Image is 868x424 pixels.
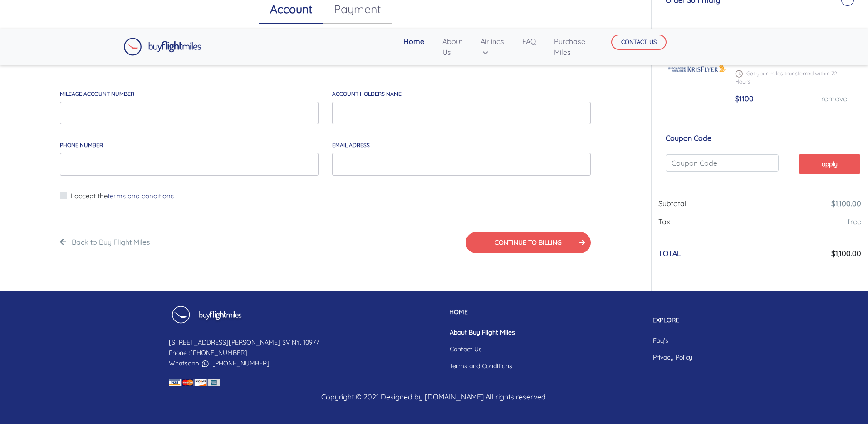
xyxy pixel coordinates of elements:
img: Buy Flight Miles Logo [123,38,201,56]
img: whatsapp icon [202,360,209,367]
img: Singapore-KrisFlyer.png [666,54,728,82]
button: CONTACT US [611,35,667,50]
a: About Us [439,32,466,61]
a: Faq's [646,332,700,349]
label: account holders NAME [332,90,402,98]
span: Subtotal [658,199,687,208]
p: [STREET_ADDRESS][PERSON_NAME] SV NY, 10977 Phone : Whatsapp : [169,337,319,369]
input: Coupon Code [666,154,779,172]
label: MILEAGE account number [60,90,134,98]
span: Tax [658,217,670,226]
img: schedule.png [735,70,743,78]
a: remove [821,94,847,103]
a: [PHONE_NUMBER] [212,359,270,367]
a: free [848,217,861,226]
span: $1100 [735,94,754,103]
button: CONTINUE TO BILLING [466,232,591,253]
img: Buy Flight Miles Footer Logo [169,306,244,330]
a: Back to Buy Flight Miles [72,237,150,247]
label: email adress [332,141,370,149]
a: About Buy Flight Miles [442,324,522,341]
button: apply [799,154,860,173]
a: Purchase Miles [550,32,589,61]
p: EXPLORE [646,316,700,325]
p: Get your miles transferred within 72 Hours [735,69,847,86]
label: Phone Number [60,141,103,149]
a: Buy Flight Miles Logo [123,35,201,58]
h6: $1,100.00 [831,249,861,258]
a: Home [400,32,428,50]
span: Singapore KrisFlyer 2.2 [666,28,743,37]
a: Contact Us [442,341,522,358]
a: Privacy Policy [646,349,700,366]
a: [PHONE_NUMBER] [190,349,247,357]
a: Terms and Conditions [442,358,522,375]
a: $1,100.00 [831,199,861,208]
p: HOME [442,307,522,317]
label: I accept the [71,191,174,202]
a: FAQ [519,32,539,50]
h6: TOTAL [658,249,681,258]
a: terms and conditions [108,192,174,200]
a: Airlines [477,32,508,61]
img: credit card icon [169,379,220,386]
span: Coupon Code [666,133,711,143]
